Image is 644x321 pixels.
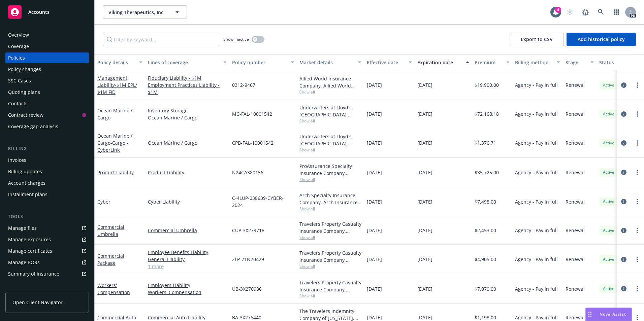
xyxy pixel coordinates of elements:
a: 1 more [148,263,227,270]
a: circleInformation [620,168,628,176]
span: Agency - Pay in full [515,110,558,117]
span: [DATE] [417,227,432,234]
span: CPB-FAL-10001542 [232,139,273,146]
a: Commercial Auto [97,314,136,321]
a: Policy changes [5,64,89,75]
a: General Liability [148,256,227,263]
a: more [633,168,641,176]
span: Accounts [28,9,50,15]
div: SSC Cases [8,75,31,86]
a: Contract review [5,110,89,120]
span: $4,905.00 [475,256,496,263]
a: more [633,255,641,263]
span: Agency - Pay in full [515,285,558,292]
input: Filter by keyword... [103,33,219,46]
div: Invoices [8,155,26,166]
button: Effective date [364,54,415,70]
span: [DATE] [417,139,432,146]
div: Contract review [8,110,43,120]
a: Ocean Marine / Cargo [97,133,132,153]
span: [DATE] [367,314,382,321]
button: Lines of coverage [145,54,229,70]
div: Travelers Property Casualty Insurance Company, Travelers Insurance [299,249,361,263]
div: Billing updates [8,166,42,177]
span: CUP-3X279718 [232,227,264,234]
button: Policy number [229,54,297,70]
span: Agency - Pay in full [515,169,558,176]
div: Account charges [8,178,45,188]
span: [DATE] [417,169,432,176]
a: Product Liability [148,169,227,176]
a: Employers Liability [148,282,227,289]
div: Billing [5,145,89,152]
span: [DATE] [417,285,432,292]
div: Manage exposures [8,234,51,245]
span: Show all [299,177,361,182]
a: Account charges [5,178,89,188]
a: Employment Practices Liability - $1M [148,81,227,96]
div: Policy changes [8,64,41,75]
span: Manage exposures [5,234,89,245]
span: $1,376.71 [475,139,496,146]
span: $2,453.00 [475,227,496,234]
span: Active [602,256,615,262]
span: $1,198.00 [475,314,496,321]
span: Agency - Pay in full [515,314,558,321]
button: Nova Assist [585,308,632,321]
div: Policies [8,52,25,63]
span: UB-3X276986 [232,285,262,292]
span: [DATE] [367,81,382,88]
a: Policies [5,52,89,63]
div: Drag to move [586,308,594,321]
div: Coverage gap analysis [8,121,58,132]
span: Renewal [566,256,585,263]
span: BA-3X276440 [232,314,261,321]
span: Show all [299,206,361,212]
span: Show inactive [223,36,249,42]
span: [DATE] [367,139,382,146]
div: Travelers Property Casualty Insurance Company, Travelers Insurance [299,279,361,293]
span: Active [602,227,615,234]
span: 0312-9467 [232,81,255,88]
span: Renewal [566,110,585,117]
span: [DATE] [367,227,382,234]
span: [DATE] [417,81,432,88]
a: Product Liability [97,169,134,176]
span: Active [602,140,615,146]
a: Coverage gap analysis [5,121,89,132]
div: Policy number [232,59,287,66]
span: Nova Assist [600,311,626,317]
div: Overview [8,30,29,40]
a: Ocean Marine / Cargo [148,139,227,146]
button: Viking Therapeutics, Inc. [103,5,187,19]
a: Commercial Package [97,253,124,266]
a: Summary of insurance [5,269,89,279]
span: ZLP-71N70429 [232,256,264,263]
a: Cyber Liability [148,198,227,205]
a: Installment plans [5,189,89,200]
span: - $1M EPL/ $1M FID [97,82,137,95]
span: Show all [299,235,361,240]
button: Stage [563,54,597,70]
div: Billing method [515,59,553,66]
span: Active [602,199,615,205]
a: Manage certificates [5,246,89,256]
div: Contacts [8,98,28,109]
span: [DATE] [367,169,382,176]
span: [DATE] [417,256,432,263]
a: Overview [5,30,89,40]
span: N24CA380156 [232,169,263,176]
div: Underwriters at Lloyd's, [GEOGRAPHIC_DATA], [PERSON_NAME] of [GEOGRAPHIC_DATA], [PERSON_NAME] Cargo [299,104,361,118]
div: Premium [475,59,502,66]
button: Add historical policy [567,33,636,46]
span: Show all [299,293,361,299]
span: Active [602,82,615,88]
span: [DATE] [417,314,432,321]
span: Show all [299,147,361,153]
span: [DATE] [367,285,382,292]
span: Open Client Navigator [12,299,63,306]
div: Manage certificates [8,246,52,256]
a: Fiduciary Liability - $1M [148,74,227,81]
span: C-4LUP-038639-CYBER-2024 [232,194,294,209]
a: Quoting plans [5,87,89,98]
